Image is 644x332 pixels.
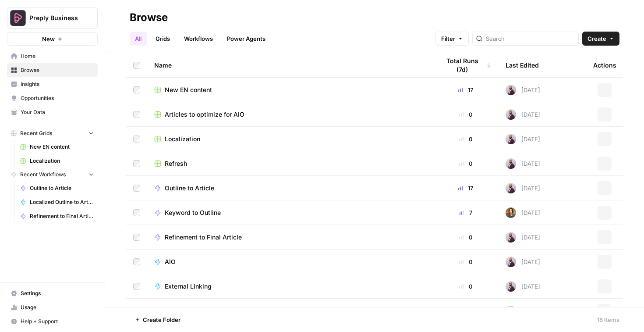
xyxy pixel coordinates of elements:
[165,282,212,291] span: External Linking
[30,157,94,165] span: Localization
[21,80,94,88] span: Insights
[130,32,147,46] a: All
[154,135,426,143] a: Localization
[154,110,426,119] a: Articles to optimize for AIO
[440,282,492,291] div: 0
[21,108,94,116] span: Your Data
[154,53,426,77] div: Name
[154,307,426,315] a: AI Content Optimization
[21,289,94,297] span: Settings
[165,307,235,315] span: AI Content Optimization
[506,232,540,243] div: [DATE]
[440,184,492,193] div: 17
[21,66,94,74] span: Browse
[10,10,26,26] img: Preply Business Logo
[154,257,426,266] a: AIO
[16,140,98,154] a: New EN content
[7,314,98,328] button: Help + Support
[506,158,516,169] img: 61445erud2hss7yawz6txj1svo73
[7,91,98,105] a: Opportunities
[154,86,426,94] a: New EN content
[597,315,619,324] div: 18 Items
[506,281,516,292] img: 61445erud2hss7yawz6txj1svo73
[16,181,98,195] a: Outline to Article
[179,32,218,46] a: Workflows
[506,53,539,77] div: Last Edited
[30,212,94,220] span: Refinement to Final Article
[165,233,242,242] span: Refinement to Final Article
[165,159,187,168] span: Refresh
[506,109,540,120] div: [DATE]
[165,86,212,94] span: New EN content
[440,135,492,143] div: 0
[154,159,426,168] a: Refresh
[154,282,426,291] a: External Linking
[165,110,244,119] span: Articles to optimize for AIO
[506,134,516,144] img: 61445erud2hss7yawz6txj1svo73
[7,300,98,314] a: Usage
[222,32,271,46] a: Power Agents
[154,233,426,242] a: Refinement to Final Article
[143,315,180,324] span: Create Folder
[7,105,98,119] a: Your Data
[440,307,492,315] div: 0
[7,77,98,91] a: Insights
[42,35,55,43] span: New
[506,257,540,267] div: [DATE]
[30,143,94,151] span: New EN content
[30,184,94,192] span: Outline to Article
[441,34,455,43] span: Filter
[506,158,540,169] div: [DATE]
[506,281,540,292] div: [DATE]
[21,303,94,311] span: Usage
[154,184,426,193] a: Outline to Article
[7,7,98,29] button: Workspace: Preply Business
[154,208,426,217] a: Keyword to Outline
[506,183,516,193] img: 61445erud2hss7yawz6txj1svo73
[506,85,516,95] img: 61445erud2hss7yawz6txj1svo73
[20,171,66,178] span: Recent Workflows
[21,52,94,60] span: Home
[21,318,94,325] span: Help + Support
[165,257,176,266] span: AIO
[506,232,516,243] img: 61445erud2hss7yawz6txj1svo73
[506,183,540,193] div: [DATE]
[440,159,492,168] div: 0
[506,134,540,144] div: [DATE]
[440,110,492,119] div: 0
[7,63,98,77] a: Browse
[7,32,98,46] button: New
[7,127,98,140] button: Recent Grids
[440,208,492,217] div: 7
[16,209,98,223] a: Refinement to Final Article
[30,198,94,206] span: Localized Outline to Article
[440,86,492,94] div: 17
[165,184,214,193] span: Outline to Article
[506,306,540,316] div: [DATE]
[506,109,516,120] img: 61445erud2hss7yawz6txj1svo73
[440,233,492,242] div: 0
[130,11,168,25] div: Browse
[150,32,175,46] a: Grids
[440,257,492,266] div: 0
[506,306,516,316] img: 61445erud2hss7yawz6txj1svo73
[506,257,516,267] img: 61445erud2hss7yawz6txj1svo73
[165,135,200,143] span: Localization
[506,207,540,218] div: [DATE]
[7,168,98,181] button: Recent Workflows
[506,207,516,218] img: ezwwa2352ulo23wb7k9xg7b02c5f
[29,14,82,22] span: Preply Business
[593,53,616,77] div: Actions
[130,313,186,327] button: Create Folder
[16,195,98,209] a: Localized Outline to Article
[7,49,98,63] a: Home
[16,154,98,168] a: Localization
[7,286,98,300] a: Settings
[506,85,540,95] div: [DATE]
[165,208,221,217] span: Keyword to Outline
[440,53,492,77] div: Total Runs (7d)
[486,34,575,43] input: Search
[587,34,606,43] span: Create
[582,32,619,46] button: Create
[21,94,94,102] span: Opportunities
